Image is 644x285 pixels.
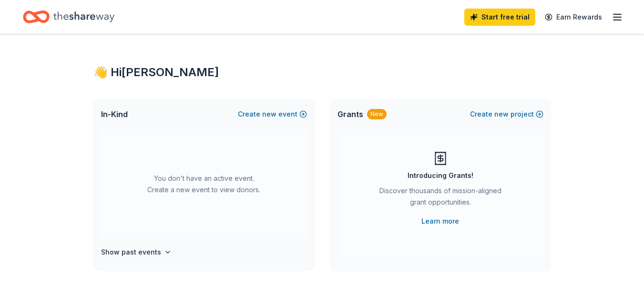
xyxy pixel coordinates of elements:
[101,246,172,258] button: Show past events
[337,108,363,120] span: Grants
[101,129,307,239] div: You don't have an active event. Create a new event to view donors.
[262,108,276,120] span: new
[539,9,608,26] a: Earn Rewards
[23,6,114,28] a: Home
[93,65,551,80] div: 👋 Hi [PERSON_NAME]
[376,185,505,212] div: Discover thousands of mission-aligned grant opportunities.
[238,108,307,120] button: Createnewevent
[101,108,128,120] span: In-Kind
[470,108,543,120] button: Createnewproject
[408,170,473,181] div: Introducing Grants!
[464,9,535,26] a: Start free trial
[421,216,459,227] a: Learn more
[494,108,509,120] span: new
[367,109,387,119] div: New
[101,246,161,258] h4: Show past events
